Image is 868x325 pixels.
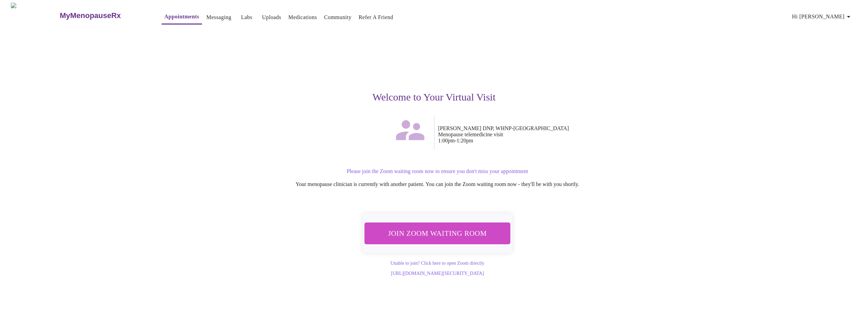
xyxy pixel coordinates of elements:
[231,168,644,174] p: Please join the Zoom waiting room now to ensure you don't miss your appointment
[391,271,484,276] a: [URL][DOMAIN_NAME][SECURITY_DATA]
[204,11,234,24] button: Messaging
[358,13,393,22] a: Refer a Friend
[288,13,317,22] a: Medications
[241,13,252,22] a: Labs
[324,13,352,22] a: Community
[370,227,505,240] span: Join Zoom Waiting Room
[206,13,231,22] a: Messaging
[224,91,644,103] h3: Welcome to Your Virtual Visit
[356,11,396,24] button: Refer a Friend
[259,11,284,24] button: Uploads
[231,181,644,187] p: Your menopause clinician is currently with another patient. You can join the Zoom waiting room no...
[162,10,202,25] button: Appointments
[11,3,59,28] img: MyMenopauseRx Logo
[321,11,354,24] button: Community
[286,11,320,24] button: Medications
[60,11,121,20] h3: MyMenopauseRx
[236,11,257,24] button: Labs
[789,10,855,24] button: Hi [PERSON_NAME]
[59,4,148,28] a: MyMenopauseRx
[438,125,644,144] p: [PERSON_NAME] DNP, WHNP-[GEOGRAPHIC_DATA] Menopause telemedicine visit 1:00pm - 1:20pm
[262,13,281,22] a: Uploads
[792,12,853,21] span: Hi [PERSON_NAME]
[361,222,514,245] button: Join Zoom Waiting Room
[390,261,484,266] a: Unable to join? Click here to open Zoom directly
[164,12,199,21] a: Appointments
